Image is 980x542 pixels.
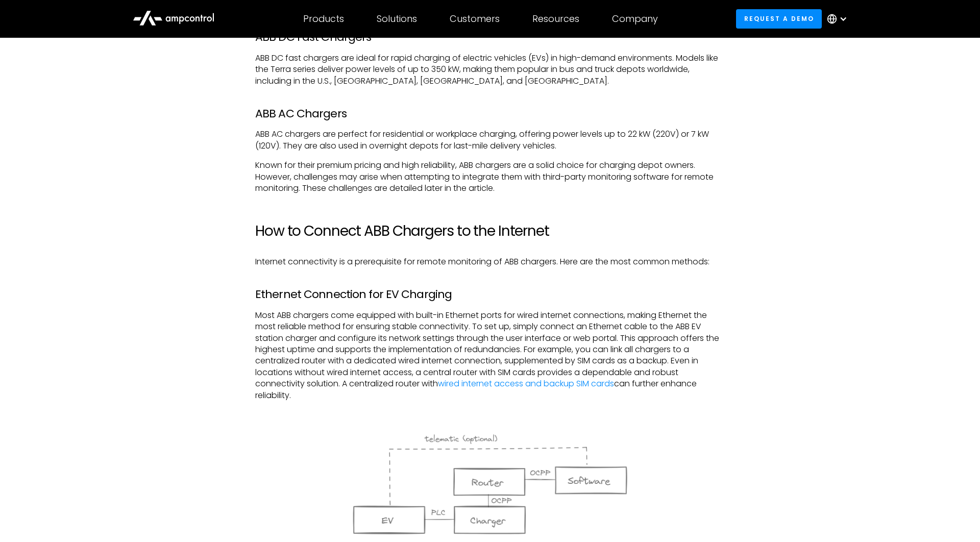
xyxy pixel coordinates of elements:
div: Resources [532,13,579,24]
a: wired internet access and backup SIM cards [438,378,614,389]
h3: Ethernet Connection for EV Charging [255,288,725,301]
p: ABB DC fast chargers are ideal for rapid charging of electric vehicles (EVs) in high-demand envir... [255,53,725,87]
p: ABB AC chargers are perfect for residential or workplace charging, offering power levels up to 22... [255,129,725,152]
div: Customers [450,13,500,24]
a: Request a demo [736,9,822,28]
div: Company [612,13,658,24]
img: ABB charger connection with router [349,430,631,538]
div: Solutions [377,13,417,24]
p: Internet connectivity is a prerequisite for remote monitoring of ABB chargers. Here are the most ... [255,256,725,267]
h3: ABB AC Chargers [255,107,725,120]
p: Most ABB chargers come equipped with built-in Ethernet ports for wired internet connections, maki... [255,310,725,401]
h2: How to Connect ABB Chargers to the Internet [255,223,725,240]
div: Products [303,13,344,24]
h3: ABB DC Fast Chargers [255,31,725,44]
p: Known for their premium pricing and high reliability, ABB chargers are a solid choice for chargin... [255,160,725,194]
